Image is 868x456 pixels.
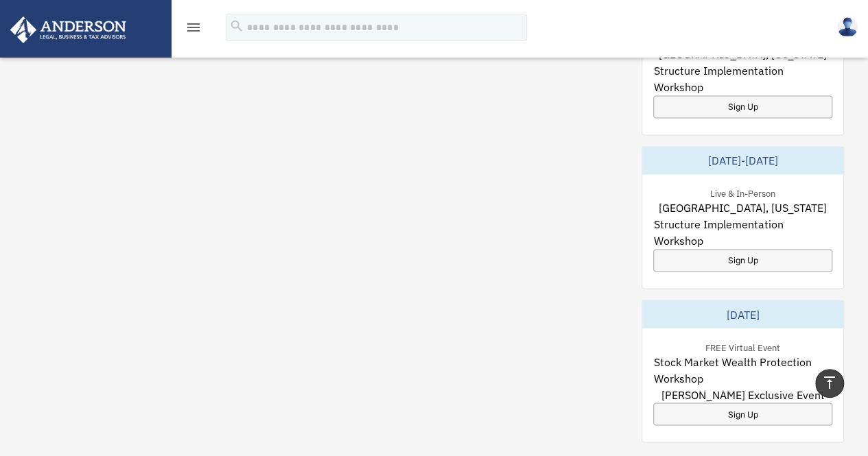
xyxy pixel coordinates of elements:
img: User Pic [837,17,858,37]
div: [DATE]-[DATE] [642,147,843,174]
a: menu [185,24,202,36]
a: vertical_align_top [815,369,844,398]
span: [PERSON_NAME] Exclusive Event [661,386,825,403]
div: Live & In-Person [699,185,786,200]
div: [DATE] [642,300,843,328]
span: Stock Market Wealth Protection Workshop [653,353,832,386]
i: menu [185,19,202,36]
img: Anderson Advisors Platinum Portal [6,16,130,43]
a: Sign Up [653,95,832,118]
a: Sign Up [653,403,832,425]
i: vertical_align_top [821,374,838,391]
span: Structure Implementation Workshop [653,62,832,95]
span: Structure Implementation Workshop [653,216,832,249]
div: FREE Virtual Event [694,339,791,353]
a: Sign Up [653,249,832,272]
i: search [229,19,244,34]
span: [GEOGRAPHIC_DATA], [US_STATE] [659,200,827,216]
